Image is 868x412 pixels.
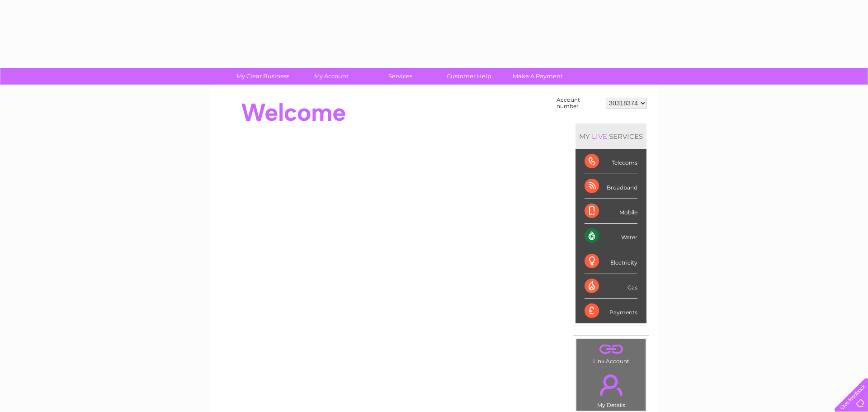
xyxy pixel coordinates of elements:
a: Make A Payment [500,68,575,85]
div: Gas [585,274,637,299]
div: LIVE [590,132,609,141]
a: Customer Help [432,68,506,85]
a: . [579,369,643,401]
div: Telecoms [585,149,637,174]
div: MY SERVICES [576,123,646,149]
div: Electricity [585,249,637,274]
div: Payments [585,299,637,323]
td: My Details [576,367,646,411]
div: Water [585,224,637,249]
td: Link Account [576,338,646,367]
a: . [579,341,643,357]
a: Services [363,68,438,85]
td: Account number [554,95,604,112]
a: My Clear Business [226,68,300,85]
div: Broadband [585,174,637,199]
div: Mobile [585,199,637,224]
a: My Account [294,68,369,85]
